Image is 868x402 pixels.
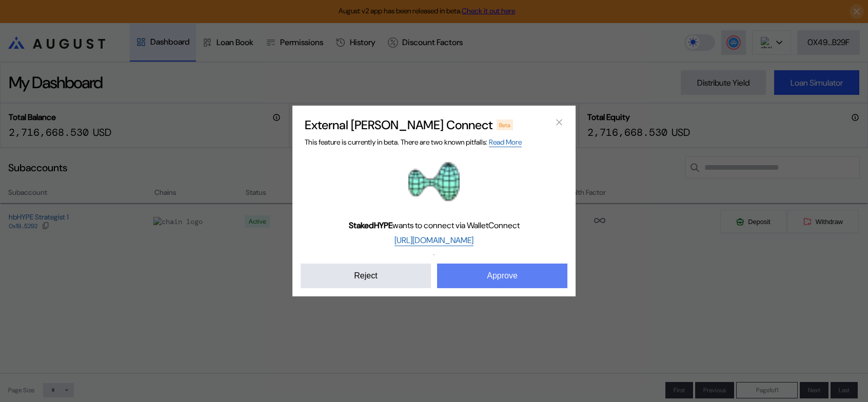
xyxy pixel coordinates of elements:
a: [URL][DOMAIN_NAME] [394,235,474,246]
button: Approve [437,264,567,288]
div: Beta [497,119,513,130]
img: StakedHYPE logo [408,156,460,207]
span: This feature is currently in beta. There are two known pitfalls: [305,137,522,147]
button: Reject [301,264,431,288]
span: wants to connect via WalletConnect [349,220,520,231]
b: StakedHYPE [349,220,392,231]
a: Read More [489,137,522,147]
h2: External [PERSON_NAME] Connect [305,117,492,133]
button: close modal [551,114,567,130]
